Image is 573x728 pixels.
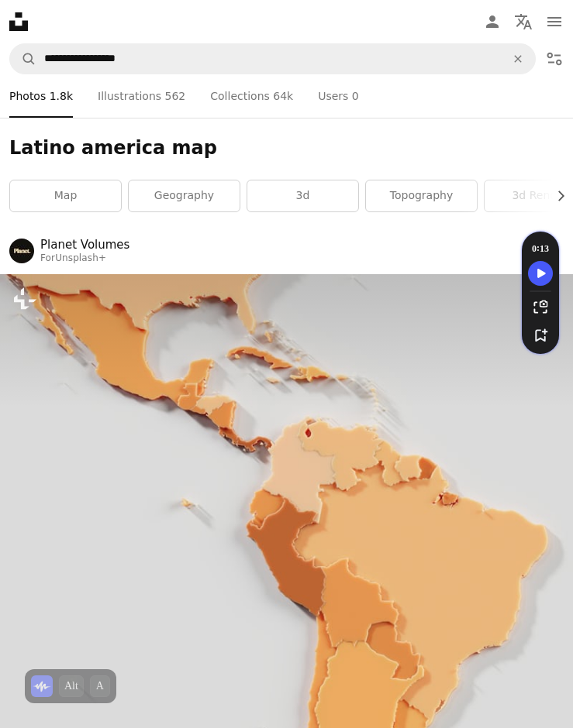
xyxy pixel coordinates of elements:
a: Users 0 [318,74,359,118]
a: topography [366,180,477,211]
button: Language [508,6,539,37]
a: map [10,180,121,211]
span: 0 [352,88,359,105]
button: Search Unsplash [10,44,36,74]
a: Log in / Sign up [477,6,508,37]
h1: Latino america map [9,136,564,161]
a: Home — Unsplash [9,12,28,31]
a: Planet Volumes [40,237,129,252]
a: 3d [247,180,358,211]
a: Illustrations 562 [98,74,185,118]
span: 64k [273,88,293,105]
span: 562 [165,88,186,105]
div: For [40,252,129,265]
a: Unsplash+ [55,252,106,263]
button: Clear [501,44,535,74]
a: Collections 64k [210,74,293,118]
img: Go to Planet Volumes's profile [9,239,34,263]
form: Find visuals sitewide [9,43,536,74]
button: scroll list to the right [547,180,564,211]
a: geography [129,180,240,211]
button: Menu [539,6,570,37]
button: Filters [539,43,570,74]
